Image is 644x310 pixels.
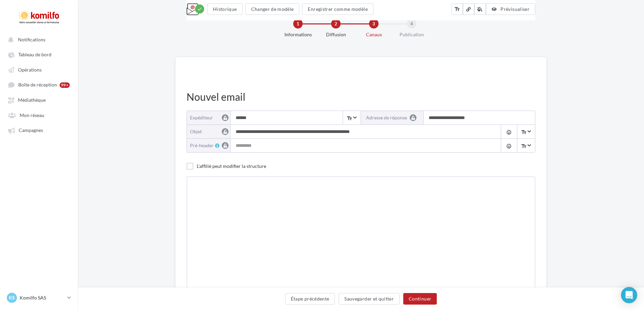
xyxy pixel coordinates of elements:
[506,143,512,149] i: tag_faces
[517,139,535,152] span: Select box activate
[5,291,72,304] a: KS Komilfo SAS
[407,19,416,28] div: 4
[403,293,437,305] button: Continuer
[500,6,530,12] span: Prévisualiser
[4,63,74,76] a: Opérations
[18,97,46,103] span: Médiathèque
[190,142,231,149] div: Pré-header
[369,19,379,28] div: 3
[285,293,335,305] button: Étape précédente
[331,19,341,28] div: 2
[190,128,225,135] div: objet
[197,6,202,12] i: check
[18,82,57,88] span: Boîte de réception
[4,78,74,91] a: Boîte de réception 99+
[390,31,433,38] div: Publication
[207,3,243,15] button: Historique
[454,6,460,13] i: text_fields
[190,114,225,121] div: Expéditeur
[4,33,71,45] button: Notifications
[276,31,320,38] div: Informations
[352,31,395,38] div: Canaux
[187,163,266,169] label: L'affilié peut modifier la structure
[19,128,43,133] span: Campagnes
[346,115,352,122] i: text_fields
[20,112,44,118] span: Mon réseau
[18,52,51,58] span: Tableau de bord
[18,67,42,73] span: Opérations
[4,124,74,136] a: Campagnes
[506,130,512,135] i: tag_faces
[302,3,373,15] button: Enregistrer comme modèle
[245,3,300,15] button: Changer de modèle
[60,82,70,88] div: 99+
[195,4,204,14] div: Modifications enregistrées
[4,48,74,60] a: Tableau de bord
[621,287,637,303] div: Open Intercom Messenger
[521,129,527,136] i: text_fields
[314,31,358,38] div: Diffusion
[521,143,527,150] i: text_fields
[293,19,303,28] div: 1
[486,3,535,15] button: Prévisualiser
[361,111,424,124] label: Adresse de réponse
[187,90,535,104] div: Nouvel email
[20,294,65,301] p: Komilfo SAS
[501,139,517,152] button: tag_faces
[4,109,74,121] a: Mon réseau
[4,94,74,106] a: Médiathèque
[9,294,15,301] span: KS
[501,125,517,138] button: tag_faces
[451,3,463,15] button: text_fields
[517,125,535,138] span: Select box activate
[343,111,360,124] span: Select box activate
[18,37,45,42] span: Notifications
[339,293,400,305] button: Sauvegarder et quitter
